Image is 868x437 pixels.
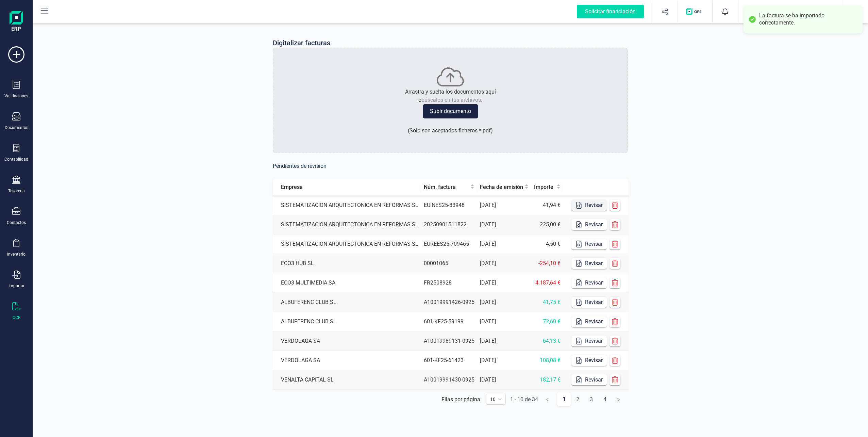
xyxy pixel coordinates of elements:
th: Empresa [273,179,421,196]
td: [DATE] [477,312,531,331]
td: EUINES25-83948 [421,196,477,215]
li: 3 [584,392,598,406]
td: [DATE] [477,234,531,254]
td: A10019991426-0925 [421,293,477,312]
td: ALBUFERENC CLUB SL. [273,312,421,331]
td: VERDOLAGA SA [273,331,421,351]
span: Importe [534,183,555,191]
div: Contabilidad [4,157,28,162]
div: Tesorería [8,188,25,194]
div: Importar [9,283,24,289]
button: Revisar [571,297,607,308]
button: Subir documento [423,104,478,118]
span: 225,00 € [540,221,561,228]
button: Revisar [571,200,607,211]
button: right [612,392,625,406]
span: 4,50 € [546,241,561,247]
button: Logo de OPS [682,1,708,22]
td: [DATE] [477,370,531,390]
button: Revisar [571,316,607,327]
div: OCR [13,315,20,320]
td: 601-KF25-61423 [421,351,477,370]
div: Arrastra y suelta los documentos aquíobúscalos en tus archivos.Subir documento(Solo son aceptados... [273,48,628,153]
a: 2 [571,393,584,406]
img: Logo Finanedi [10,11,23,33]
div: Validaciones [4,93,28,99]
div: Documentos [5,125,28,130]
span: right [616,398,620,402]
span: 108,08 € [540,357,561,363]
td: [DATE] [477,215,531,234]
p: Arrastra y suelta los documentos aquí o [405,88,496,104]
td: VERDOLAGA SA [273,351,421,370]
td: [DATE] [477,196,531,215]
td: EUREES25-709465 [421,234,477,254]
td: [DATE] [477,331,531,351]
div: Contactos [7,220,26,225]
td: VENALTA CAPITAL SL [273,370,421,390]
td: 601-KF25-59199 [421,312,477,331]
img: Logo de OPS [686,8,704,15]
button: left [541,392,554,406]
span: 41,94 € [543,202,561,208]
span: 72,60 € [543,318,561,325]
div: Filas por página [441,396,480,403]
td: ECO3 MULTIMEDIA SA [273,273,421,293]
td: A10019989131-0925 [421,331,477,351]
li: Página anterior [541,392,554,403]
span: 182,17 € [540,376,561,383]
span: -4.187,64 € [534,279,561,286]
button: Revisar [571,336,607,346]
li: 2 [571,392,584,406]
p: ( Solo son aceptados ficheros * .pdf ) [408,127,493,135]
div: La factura se ha importado correctamente. [759,12,857,27]
button: Revisar [571,374,607,385]
span: -254,10 € [538,260,561,266]
span: búscalos en tus archivos. [421,97,482,103]
p: Digitalizar facturas [273,38,330,48]
td: [DATE] [477,273,531,293]
button: Solicitar financiación [569,1,652,22]
button: Revisar [571,219,607,230]
td: [DATE] [477,351,531,370]
a: 3 [585,393,598,406]
td: ECO3 HUB SL [273,254,421,273]
div: 页码 [486,394,506,405]
span: 41,75 € [543,299,561,305]
button: Revisar [571,258,607,269]
span: Núm. factura [424,183,469,191]
button: SISISTEMATIZACION ARQUITECTONICA EN REFORMAS SLSISTEMAS HUB [747,1,834,22]
li: Página siguiente [612,392,625,403]
a: 4 [598,393,611,406]
td: FR2508928 [421,273,477,293]
span: 10 [490,394,502,404]
img: SI [749,4,764,19]
div: 1 - 10 de 34 [510,396,538,403]
td: SISTEMATIZACION ARQUITECTONICA EN REFORMAS SL [273,234,421,254]
button: Revisar [571,355,607,366]
td: [DATE] [477,254,531,273]
td: SISTEMATIZACION ARQUITECTONICA EN REFORMAS SL [273,215,421,234]
span: 64,13 € [543,338,561,344]
button: Revisar [571,277,607,288]
span: Fecha de emisión [480,183,523,191]
a: 1 [557,392,571,406]
td: SISTEMATIZACION ARQUITECTONICA EN REFORMAS SL [273,196,421,215]
td: A10019991430-0925 [421,370,477,390]
div: Inventario [7,252,26,257]
span: left [546,398,550,402]
h6: Pendientes de revisión [273,161,628,171]
td: 20250901511822 [421,215,477,234]
li: 4 [598,392,612,406]
div: Solicitar financiación [577,5,644,18]
td: 00001065 [421,254,477,273]
button: Revisar [571,239,607,249]
td: [DATE] [477,293,531,312]
td: ALBUFERENC CLUB SL. [273,293,421,312]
